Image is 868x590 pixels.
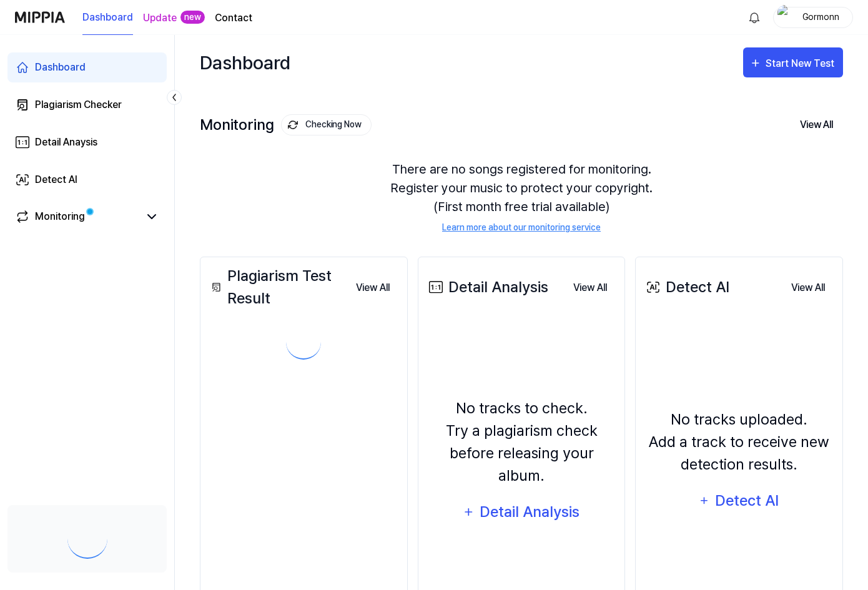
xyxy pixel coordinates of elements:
[288,120,298,130] img: monitoring Icon
[455,497,588,527] button: Detail Analysis
[643,408,835,476] div: No tracks uploaded. Add a track to receive new detection results.
[143,11,177,26] a: Update
[281,114,372,135] button: Checking Now
[766,56,837,72] div: Start New Test
[773,7,853,28] button: profileGormonn
[426,276,548,298] div: Detail Analysis
[215,11,252,26] a: Contact
[208,265,346,310] div: Plagiarism Test Result
[781,275,835,300] a: View All
[346,275,400,300] button: View All
[15,209,139,224] a: Monitoring
[442,221,601,234] a: Learn more about our monitoring service
[35,172,77,187] div: Detect AI
[781,275,835,300] button: View All
[7,127,167,157] a: Detail Anaysis
[479,500,581,524] div: Detail Analysis
[35,209,85,224] div: Monitoring
[691,486,788,516] button: Detect AI
[563,275,617,300] a: View All
[7,90,167,120] a: Plagiarism Checker
[7,165,167,195] a: Detect AI
[35,97,122,112] div: Plagiarism Checker
[747,10,762,25] img: 알림
[35,135,97,150] div: Detail Anaysis
[200,145,843,249] div: There are no songs registered for monitoring. Register your music to protect your copyright. (Fir...
[790,112,843,138] button: View All
[346,275,400,300] a: View All
[643,276,729,298] div: Detect AI
[7,52,167,82] a: Dashboard
[180,11,205,24] div: new
[200,114,372,135] div: Monitoring
[82,1,133,35] a: Dashboard
[426,397,618,487] div: No tracks to check. Try a plagiarism check before releasing your album.
[714,489,781,513] div: Detect AI
[35,60,86,75] div: Dashboard
[200,47,290,77] div: Dashboard
[796,10,845,24] div: Gormonn
[777,5,792,30] img: profile
[743,47,843,77] button: Start New Test
[563,275,617,300] button: View All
